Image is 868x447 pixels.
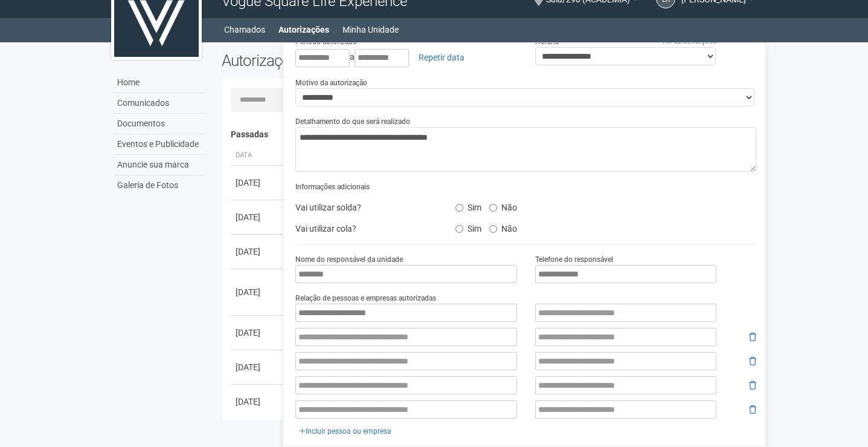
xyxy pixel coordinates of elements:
[114,155,204,175] a: Anuncie sua marca
[342,21,399,38] a: Minha Unidade
[455,225,463,233] input: Sim
[278,21,329,38] a: Autorizações
[295,293,436,304] label: Relação de pessoas e empresas autorizadas
[295,254,403,265] label: Nome do responsável da unidade
[236,177,280,189] div: [DATE]
[231,130,748,139] h4: Passadas
[222,51,480,70] h2: Autorizações
[114,114,204,134] a: Documentos
[455,220,481,234] label: Sim
[411,47,472,68] a: Repetir data
[749,333,756,341] i: Remover
[236,211,280,223] div: [DATE]
[749,381,756,390] i: Remover
[236,361,280,373] div: [DATE]
[295,77,367,88] label: Motivo da autorização
[114,175,204,195] a: Galeria de Fotos
[489,220,517,234] label: Não
[114,134,204,155] a: Eventos e Publicidade
[114,93,204,114] a: Comunicados
[489,225,497,233] input: Não
[295,116,410,127] label: Detalhamento do que será realizado
[489,204,497,212] input: Não
[236,246,280,258] div: [DATE]
[749,405,756,414] i: Remover
[236,286,280,298] div: [DATE]
[114,73,204,93] a: Home
[224,21,265,38] a: Chamados
[455,198,481,213] label: Sim
[286,220,446,238] div: Vai utilizar cola?
[295,47,517,68] div: a
[231,146,285,166] th: Data
[749,357,756,365] i: Remover
[236,327,280,339] div: [DATE]
[295,181,370,192] label: Informações adicionais
[455,204,463,212] input: Sim
[236,396,280,408] div: [DATE]
[535,254,613,265] label: Telefone do responsável
[295,425,395,438] a: Incluir pessoa ou empresa
[489,198,517,213] label: Não
[286,198,446,217] div: Vai utilizar solda?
